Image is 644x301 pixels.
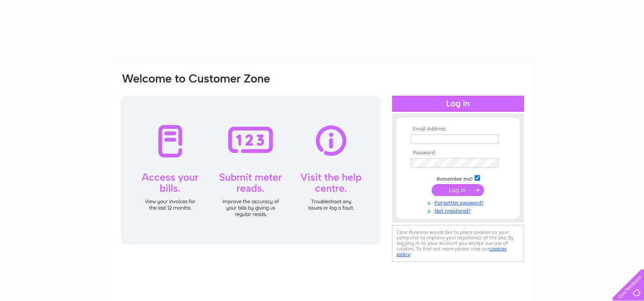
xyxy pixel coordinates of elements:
[397,246,507,257] a: cookies policy
[409,174,507,182] td: Remember me?
[411,206,507,214] a: Not registered?
[432,184,484,196] input: Submit
[411,198,507,206] a: Forgotten password?
[409,126,507,132] th: Email Address:
[392,225,524,262] div: Clear Business would like to place cookies on your computer to improve your experience of the sit...
[409,150,507,156] th: Password:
